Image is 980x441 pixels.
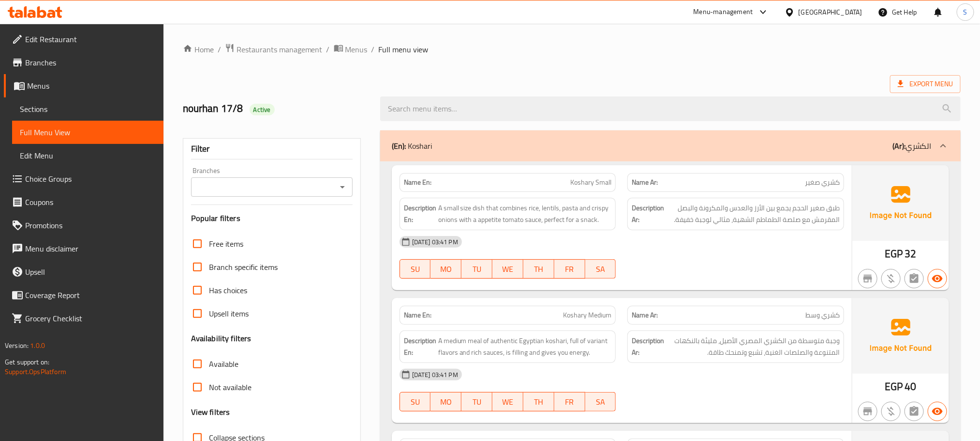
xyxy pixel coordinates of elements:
span: Available [209,358,238,370]
b: (En): [392,139,406,153]
span: TU [465,395,489,409]
span: Version: [5,339,29,352]
a: Support.OpsPlatform [5,365,66,378]
span: Menus [27,80,156,92]
span: Coverage Report [25,289,156,301]
span: Branch specific items [209,261,278,273]
span: SU [404,262,427,276]
span: Koshary Small [570,177,611,188]
button: SU [400,259,431,279]
span: [DATE] 03:41 PM [408,370,462,379]
span: MO [434,395,458,409]
a: Menu disclaimer [4,237,163,260]
li: / [327,44,330,55]
span: A medium meal of authentic Egyptian koshari, full of variant flavors and rich sauces, is filling ... [438,335,612,359]
button: FR [554,392,585,411]
p: Koshari [392,140,432,152]
h2: nourhan 17/8 [183,101,369,116]
span: كشري صغیر [805,177,840,188]
strong: Description Ar: [632,202,664,226]
span: WE [496,395,520,409]
button: MO [431,259,461,279]
a: Coupons [4,190,163,214]
span: Has choices [209,284,247,296]
a: Choice Groups [4,167,163,190]
span: TU [465,262,489,276]
span: A small size dish that combines rice, lentils, pasta and crispy onions with a appetite tomato sau... [438,202,612,226]
button: Not has choices [905,402,924,421]
button: FR [554,259,585,279]
h3: Availability filters [191,333,252,344]
strong: Name Ar: [632,310,658,320]
div: (En): Koshari(Ar):الكشري [380,130,961,161]
span: S [964,7,967,17]
button: Available [928,269,947,288]
span: Branches [25,57,156,68]
span: Export Menu [890,75,961,93]
span: Get support on: [5,356,49,368]
span: Grocery Checklist [25,313,156,324]
button: WE [492,392,523,411]
span: Free items [209,238,243,250]
span: Active [250,105,275,114]
span: Export Menu [898,78,953,90]
span: Sections [20,103,156,115]
a: Grocery Checklist [4,307,163,330]
button: Not branch specific item [858,269,877,288]
nav: breadcrumb [183,43,961,56]
span: Coupons [25,196,156,208]
li: / [371,44,375,55]
input: search [380,96,961,121]
div: Menu-management [694,6,753,18]
img: Ae5nvW7+0k+MAAAAAElFTkSuQmCC [852,165,949,241]
a: Full Menu View [12,121,163,144]
a: Edit Menu [12,144,163,167]
h3: Popular filters [191,213,353,224]
span: 1.0.0 [30,339,45,352]
button: SA [585,392,616,411]
div: Active [250,104,275,115]
button: TH [523,392,554,411]
strong: Description Ar: [632,335,664,359]
span: وجبة متوسطة من الكشري المصري الأصيل، مليئة بالنكهات المتنوعة والصلصات الغنية، تشبع وتمنحك طاقة. [666,335,840,359]
button: Open [336,180,349,194]
a: Menus [4,74,163,97]
button: Not has choices [905,269,924,288]
button: SU [400,392,431,411]
li: / [218,44,221,55]
img: Ae5nvW7+0k+MAAAAAElFTkSuQmCC [852,298,949,374]
span: Choice Groups [25,173,156,185]
span: [DATE] 03:41 PM [408,237,462,247]
span: كشري وسط [805,310,840,320]
a: Edit Restaurant [4,28,163,51]
strong: Description En: [404,202,436,226]
div: Filter [191,139,353,159]
span: Restaurants management [237,44,323,55]
span: Full menu view [379,44,429,55]
button: TU [461,259,492,279]
span: 40 [905,377,917,396]
a: Promotions [4,214,163,237]
b: (Ar): [892,139,906,153]
span: Menus [345,44,368,55]
button: Purchased item [881,269,901,288]
strong: Description En: [404,335,436,359]
span: WE [496,262,520,276]
span: Edit Restaurant [25,33,156,45]
span: TH [527,395,550,409]
a: Menus [334,43,368,56]
span: SU [404,395,427,409]
a: Branches [4,51,163,74]
span: MO [434,262,458,276]
span: Upsell items [209,308,249,319]
span: EGP [885,377,903,396]
div: [GEOGRAPHIC_DATA] [799,7,862,17]
button: Purchased item [881,402,901,421]
span: Edit Menu [20,150,156,161]
button: TH [523,259,554,279]
button: Available [928,402,947,421]
span: Upsell [25,266,156,278]
span: طبق صغير الحجم يجمع بين الأرز والعدس والمكرونة والبصل المقرمش مع صلصة الطماطم الشهية، مثالي لوجبة... [666,202,840,226]
button: SA [585,259,616,279]
a: Sections [12,97,163,121]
